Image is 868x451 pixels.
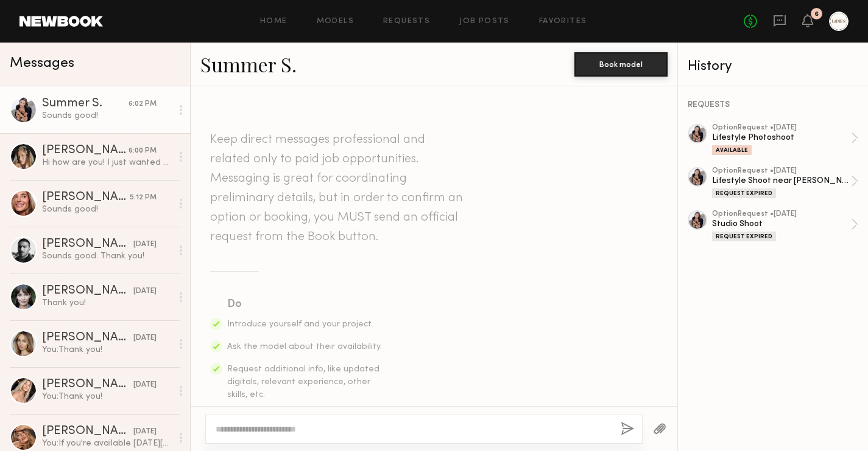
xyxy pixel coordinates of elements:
span: Messages [10,57,74,71]
div: Sounds good! [42,110,172,122]
div: 6 [814,11,819,18]
div: [PERSON_NAME] [42,425,133,438]
div: Hi how are you! I just wanted to clarify, would you like me to show up [DATE] to be casted for th... [42,157,172,168]
div: Studio Shoot [712,218,851,230]
div: [DATE] [133,332,157,344]
div: [DATE] [133,239,157,250]
div: Sounds good. Thank you! [42,250,172,262]
div: Request Expired [712,188,776,198]
div: Lifestyle Shoot near [PERSON_NAME] Tree [712,175,851,187]
div: option Request • [DATE] [712,124,851,132]
a: optionRequest •[DATE]Studio ShootRequest Expired [712,210,858,241]
div: [PERSON_NAME] [42,285,133,297]
a: Requests [383,18,430,26]
div: Do [227,296,383,313]
div: Sounds good! [42,204,172,215]
div: Lifestyle Photoshoot [712,132,851,143]
div: Summer S. [42,98,129,110]
div: [PERSON_NAME] [42,238,133,250]
span: Request additional info, like updated digitals, relevant experience, other skills, etc. [227,365,379,399]
div: History [688,60,858,74]
div: You: Thank you! [42,344,172,356]
div: REQUESTS [688,101,858,109]
a: Models [317,18,354,26]
div: [PERSON_NAME] [42,145,129,157]
div: [PERSON_NAME] [42,379,133,391]
div: option Request • [DATE] [712,210,851,218]
a: Summer S. [200,51,297,77]
div: [DATE] [133,379,157,391]
div: Available [712,145,752,155]
span: Introduce yourself and your project. [227,320,373,328]
div: Request Expired [712,232,776,241]
div: Thank you! [42,297,172,309]
div: You: If you're available [DATE][DATE] from 3:30-5:30 please send us three raw unedited selfies of... [42,438,172,449]
div: option Request • [DATE] [712,167,851,175]
a: Home [260,18,288,26]
div: [DATE] [133,426,157,438]
a: Job Posts [459,18,510,26]
div: 6:00 PM [129,145,157,157]
a: Book model [574,58,668,69]
button: Book model [574,52,668,77]
div: [PERSON_NAME] [42,332,133,344]
span: Ask the model about their availability. [227,343,382,351]
div: 6:02 PM [129,98,157,110]
a: Favorites [539,18,587,26]
div: 5:12 PM [130,192,157,204]
div: [DATE] [133,286,157,297]
a: optionRequest •[DATE]Lifestyle Shoot near [PERSON_NAME] TreeRequest Expired [712,167,858,198]
div: [PERSON_NAME] [42,191,130,204]
div: You: Thank you! [42,391,172,402]
header: Keep direct messages professional and related only to paid job opportunities. Messaging is great ... [210,130,466,247]
a: optionRequest •[DATE]Lifestyle PhotoshootAvailable [712,124,858,155]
